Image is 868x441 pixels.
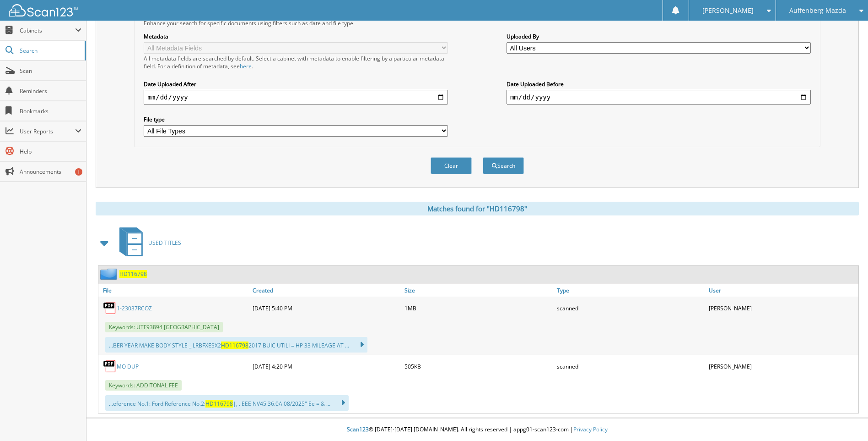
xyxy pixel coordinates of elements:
[789,8,846,13] span: Auffenberg Mazda
[402,299,554,317] div: 1MB
[9,4,78,17] img: scan123-logo-white.svg
[103,301,117,315] img: PDF.png
[702,8,754,13] span: [PERSON_NAME]
[20,87,81,95] span: Reminders
[86,419,868,441] div: © [DATE]-[DATE] [DOMAIN_NAME]. All rights reserved | appg01-scan123-com |
[144,116,448,123] label: File type
[105,395,349,411] div: ...eference No.1: Ford Reference No.2: |, . EEE NV45 36.0A 08/2025" Ee = & ...
[347,425,369,433] span: Scan123
[144,33,448,40] label: Metadata
[706,299,858,317] div: [PERSON_NAME]
[96,202,859,215] div: Matches found for "HD116798"
[20,107,81,115] span: Bookmarks
[555,299,706,317] div: scanned
[20,27,75,34] span: Cabinets
[119,270,147,278] a: HD116798
[483,157,524,174] button: Search
[706,357,858,375] div: [PERSON_NAME]
[105,322,223,332] span: Keywords: UTF93894 [GEOGRAPHIC_DATA]
[144,55,448,70] div: All metadata fields are searched by default. Select a cabinet with metadata to enable filtering b...
[105,337,367,353] div: ...BER YEAR MAKE BODY STYLE _ LRBFXESX2 2017 BUIC UTILI = HP 33 MILEAGE AT ...
[105,380,182,391] span: Keywords: ADDITONAL FEE
[20,67,81,75] span: Scan
[144,80,448,88] label: Date Uploaded After
[114,225,181,261] a: USED TITLES
[573,425,608,433] a: Privacy Policy
[20,47,80,55] span: Search
[139,19,815,27] div: Enhance your search for specific documents using filters such as date and file type.
[250,357,402,375] div: [DATE] 4:20 PM
[75,168,82,176] div: 1
[240,62,252,70] a: here
[507,90,811,105] input: end
[117,304,152,312] a: 1-23037RCOZ
[706,284,858,297] a: User
[205,400,233,408] span: HD116798
[822,397,868,441] iframe: Chat Widget
[100,268,119,280] img: folder2.png
[555,284,706,297] a: Type
[402,284,554,297] a: Size
[20,127,75,135] span: User Reports
[20,168,81,176] span: Announcements
[103,359,117,373] img: PDF.png
[98,284,250,297] a: File
[507,33,811,40] label: Uploaded By
[148,239,181,247] span: USED TITLES
[431,157,472,174] button: Clear
[250,299,402,317] div: [DATE] 5:40 PM
[20,148,81,155] span: Help
[144,90,448,105] input: start
[507,80,811,88] label: Date Uploaded Before
[555,357,706,375] div: scanned
[250,284,402,297] a: Created
[402,357,554,375] div: 505KB
[117,363,139,370] a: MO DUP
[221,342,248,349] span: HD116798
